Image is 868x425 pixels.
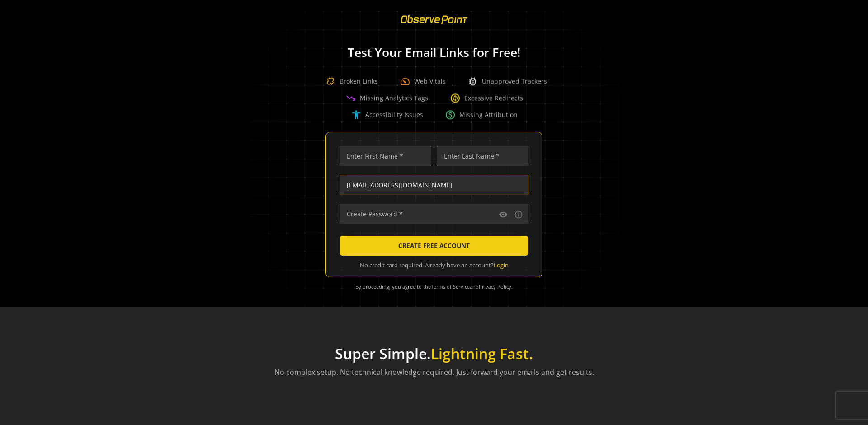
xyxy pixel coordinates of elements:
p: No complex setup. No technical knowledge required. Just forward your emails and get results. [274,367,594,378]
input: Enter Last Name * [437,146,528,166]
span: speed [400,76,410,87]
span: accessibility [351,109,362,120]
span: change_circle [450,93,461,103]
div: Missing Analytics Tags [345,93,428,103]
a: ObservePoint Homepage [395,21,473,29]
input: Enter First Name * [340,146,431,166]
span: bug_report [467,76,478,87]
div: Accessibility Issues [351,109,423,120]
div: No credit card required. Already have an account? [340,261,528,270]
mat-icon: info_outline [514,210,523,219]
input: Enter Email Address (name@work-email.com) * [340,175,528,195]
h1: Test Your Email Links for Free! [235,46,633,59]
div: Unapproved Trackers [467,76,547,87]
input: Create Password * [340,204,528,224]
div: By proceeding, you agree to the and . [337,277,531,296]
div: Web Vitals [400,76,446,87]
span: Lightning Fast. [431,344,533,363]
a: Login [494,261,509,269]
div: Missing Attribution [445,109,518,120]
img: Broken Link [321,72,340,90]
div: Excessive Redirects [450,93,523,103]
button: Password requirements [513,209,524,220]
span: trending_down [345,93,356,103]
a: Terms of Service [431,283,470,290]
button: CREATE FREE ACCOUNT [340,236,528,256]
mat-icon: visibility [499,210,508,219]
div: Broken Links [321,72,378,90]
h1: Super Simple. [274,345,594,362]
span: CREATE FREE ACCOUNT [398,238,470,254]
a: Privacy Policy [479,283,511,290]
span: paid [445,109,456,120]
